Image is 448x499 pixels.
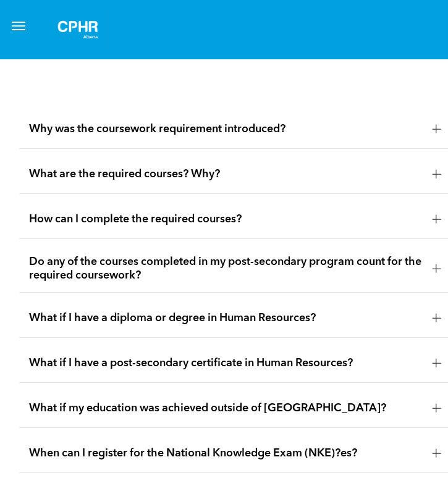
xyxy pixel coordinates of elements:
[29,212,423,226] span: How can I complete the required courses?
[47,10,109,49] img: A white background with a few lines on it
[29,122,423,136] span: Why was the coursework requirement introduced?
[29,311,423,325] span: What if I have a diploma or degree in Human Resources?
[29,255,423,282] span: Do any of the courses completed in my post-secondary program count for the required coursework?
[29,356,423,370] span: What if I have a post-secondary certificate in Human Resources?
[29,401,423,415] span: What if my education was achieved outside of [GEOGRAPHIC_DATA]?
[29,447,423,460] span: When can I register for the National Knowledge Exam (NKE)?es?
[29,167,423,181] span: What are the required courses? Why?
[6,14,31,38] button: menu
